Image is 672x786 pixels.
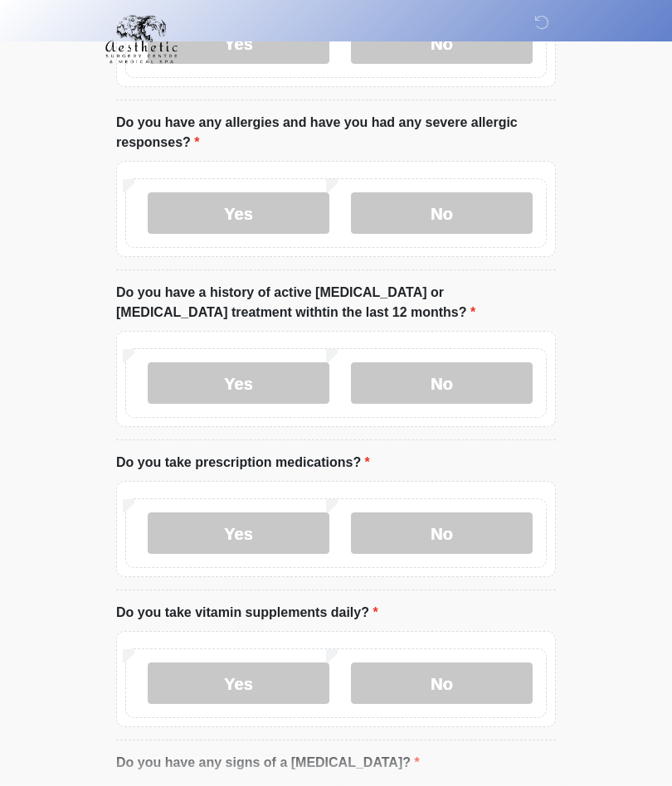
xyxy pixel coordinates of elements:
[116,453,370,473] label: Do you take prescription medications?
[148,662,329,704] label: Yes
[351,192,533,234] label: No
[100,12,183,65] img: Aesthetic Surgery Centre, PLLC Logo
[116,283,556,323] label: Do you have a history of active [MEDICAL_DATA] or [MEDICAL_DATA] treatment withtin the last 12 mo...
[116,753,420,773] label: Do you have any signs of a [MEDICAL_DATA]?
[351,362,533,404] label: No
[148,512,329,554] label: Yes
[116,603,378,623] label: Do you take vitamin supplements daily?
[116,113,556,153] label: Do you have any allergies and have you had any severe allergic responses?
[148,192,329,234] label: Yes
[351,662,533,704] label: No
[351,512,533,554] label: No
[148,362,329,404] label: Yes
